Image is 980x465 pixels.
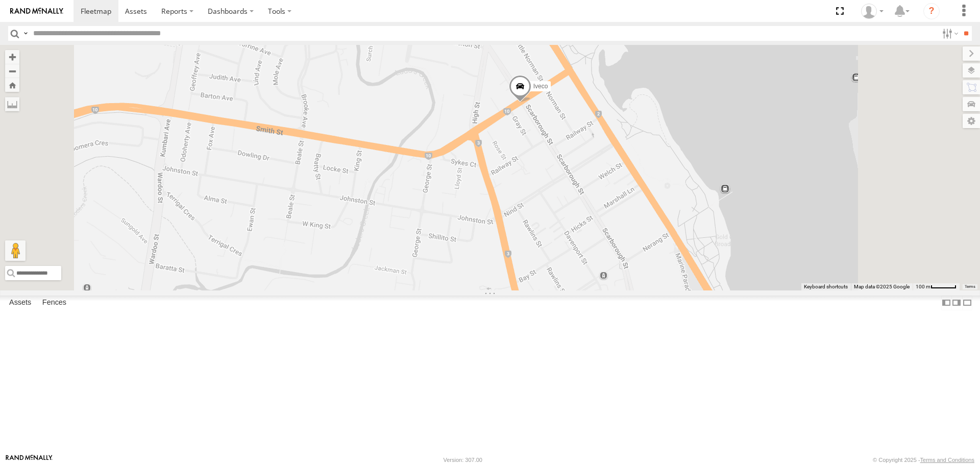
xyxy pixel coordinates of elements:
span: Map data ©2025 Google [854,284,910,289]
label: Dock Summary Table to the Right [951,296,962,310]
i: ? [923,3,940,19]
label: Map Settings [963,114,980,128]
button: Zoom Home [5,78,19,92]
button: Keyboard shortcuts [804,283,848,290]
label: Search Filter Options [938,26,960,41]
span: 100 m [916,284,930,289]
a: Visit our Website [6,455,53,465]
label: Measure [5,97,19,111]
a: Terms (opens in new tab) [965,284,975,288]
div: benjamin Macqueen [857,4,887,19]
label: Fences [37,296,71,310]
label: Dock Summary Table to the Left [941,296,951,310]
label: Hide Summary Table [962,296,972,310]
button: Zoom out [5,64,19,78]
button: Map Scale: 100 m per 47 pixels [913,283,960,290]
button: Zoom in [5,50,19,64]
span: Iveco [533,83,548,90]
label: Search Query [21,26,30,41]
label: Assets [4,296,36,310]
button: Drag Pegman onto the map to open Street View [5,240,26,261]
div: © Copyright 2025 - [873,457,974,463]
div: Version: 307.00 [444,457,482,463]
a: Terms and Conditions [920,457,974,463]
img: rand-logo.svg [10,8,63,15]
